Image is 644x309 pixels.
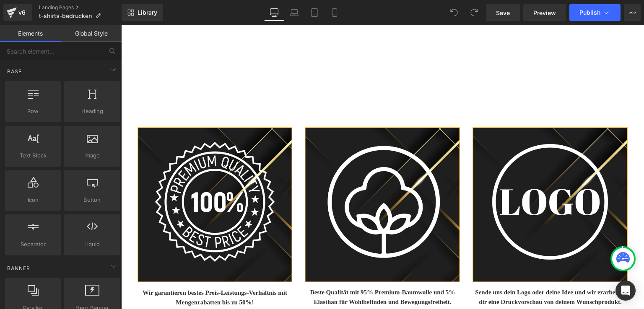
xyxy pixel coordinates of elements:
[523,4,566,21] a: Preview
[579,9,600,16] span: Publish
[325,4,345,21] a: Mobile
[21,264,166,281] strong: Wir garantieren bestes Preis-Leistungs-Verhältnis mit Mengenrabatten bis zu 50%!
[61,25,122,42] a: Global Style
[39,4,122,11] a: Landing Pages
[67,240,117,249] span: Liquid
[8,240,58,249] span: Separator
[138,9,157,16] span: Library
[615,281,636,301] div: Open Intercom Messenger
[6,67,23,75] span: Base
[624,4,641,21] button: More
[496,8,510,17] span: Save
[122,4,163,21] a: New Library
[569,4,621,21] button: Publish
[67,107,117,116] span: Heading
[3,4,32,21] a: v6
[67,151,117,160] span: Image
[284,4,304,21] a: Laptop
[8,151,58,160] span: Text Block
[446,4,462,21] button: Undo
[354,264,504,280] strong: Sende uns dein Logo oder deine Idee und wir erarbeiten dir eine Druckvorschau von deinem Wunschpr...
[189,264,334,280] strong: Beste Qualität mit 95% Premium-Baumwolle und 5% Elasthan für Wohlbefinden und Bewegungsfreiheit.
[8,107,58,116] span: Row
[466,4,483,21] button: Redo
[533,8,556,17] span: Preview
[6,264,31,272] span: Banner
[39,13,92,19] span: t-shirts-bedrucken
[8,196,58,204] span: Icon
[67,196,117,204] span: Button
[264,4,284,21] a: Desktop
[304,4,325,21] a: Tablet
[17,7,27,18] div: v6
